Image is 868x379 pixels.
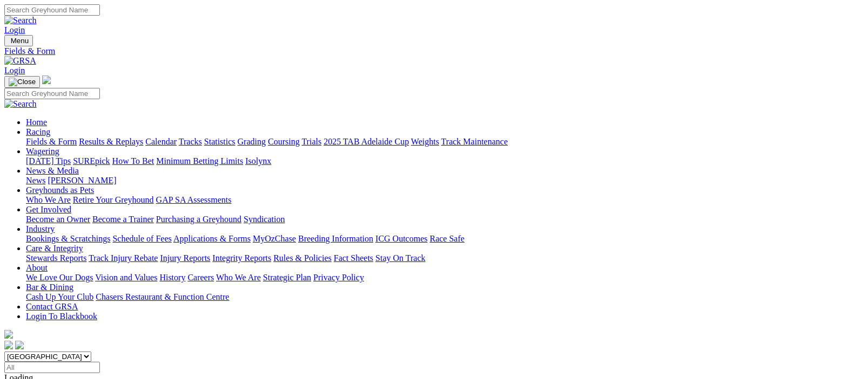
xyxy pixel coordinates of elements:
[156,215,241,224] a: Purchasing a Greyhound
[95,273,157,282] a: Vision and Values
[92,215,154,224] a: Become a Trainer
[26,185,94,195] a: Greyhounds as Pets
[273,253,332,263] a: Rules & Policies
[324,137,409,146] a: 2025 TAB Adelaide Cup
[96,292,229,301] a: Chasers Restaurant & Function Centre
[73,195,154,204] a: Retire Your Greyhound
[268,137,300,146] a: Coursing
[4,25,25,35] a: Login
[112,234,171,243] a: Schedule of Fees
[4,76,40,88] button: Toggle navigation
[26,263,48,272] a: About
[26,292,864,302] div: Bar & Dining
[15,341,24,349] img: twitter.svg
[4,4,100,16] input: Search
[4,341,13,349] img: facebook.svg
[73,156,110,166] a: SUREpick
[173,234,251,243] a: Applications & Forms
[204,137,235,146] a: Statistics
[26,224,55,233] a: Industry
[26,282,73,292] a: Bar & Dining
[313,273,364,282] a: Privacy Policy
[4,46,864,56] a: Fields & Form
[253,234,296,243] a: MyOzChase
[26,176,864,185] div: News & Media
[26,215,864,224] div: Get Involved
[179,137,202,146] a: Tracks
[26,137,77,146] a: Fields & Form
[238,137,266,146] a: Grading
[9,78,36,86] img: Close
[160,253,210,263] a: Injury Reports
[89,253,158,263] a: Track Injury Rebate
[26,253,864,263] div: Care & Integrity
[26,147,59,156] a: Wagering
[42,75,51,84] img: logo-grsa-white.png
[26,253,86,263] a: Stewards Reports
[26,205,71,214] a: Get Involved
[11,37,29,45] span: Menu
[26,156,864,166] div: Wagering
[26,273,93,282] a: We Love Our Dogs
[411,137,439,146] a: Weights
[187,273,214,282] a: Careers
[301,137,321,146] a: Trials
[263,273,311,282] a: Strategic Plan
[4,35,33,46] button: Toggle navigation
[245,156,271,166] a: Isolynx
[26,176,45,185] a: News
[26,195,864,205] div: Greyhounds as Pets
[26,302,78,311] a: Contact GRSA
[216,273,261,282] a: Who We Are
[26,127,50,136] a: Racing
[244,215,285,224] a: Syndication
[375,253,425,263] a: Stay On Track
[156,195,232,204] a: GAP SA Assessments
[112,156,154,166] a: How To Bet
[441,137,508,146] a: Track Maintenance
[429,234,464,243] a: Race Safe
[26,156,71,166] a: [DATE] Tips
[4,88,100,99] input: Search
[4,56,36,66] img: GRSA
[79,137,143,146] a: Results & Replays
[212,253,271,263] a: Integrity Reports
[4,330,13,339] img: logo-grsa-white.png
[26,195,71,204] a: Who We Are
[26,273,864,282] div: About
[4,99,37,109] img: Search
[375,234,427,243] a: ICG Outcomes
[48,176,116,185] a: [PERSON_NAME]
[4,66,25,75] a: Login
[26,166,79,175] a: News & Media
[26,234,110,243] a: Bookings & Scratchings
[159,273,185,282] a: History
[156,156,243,166] a: Minimum Betting Limits
[26,312,97,321] a: Login To Blackbook
[26,234,864,244] div: Industry
[26,244,83,253] a: Care & Integrity
[26,215,90,224] a: Become an Owner
[4,362,100,373] input: Select date
[26,118,47,127] a: Home
[145,137,177,146] a: Calendar
[298,234,373,243] a: Breeding Information
[26,292,93,301] a: Cash Up Your Club
[4,16,37,25] img: Search
[26,137,864,147] div: Racing
[334,253,373,263] a: Fact Sheets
